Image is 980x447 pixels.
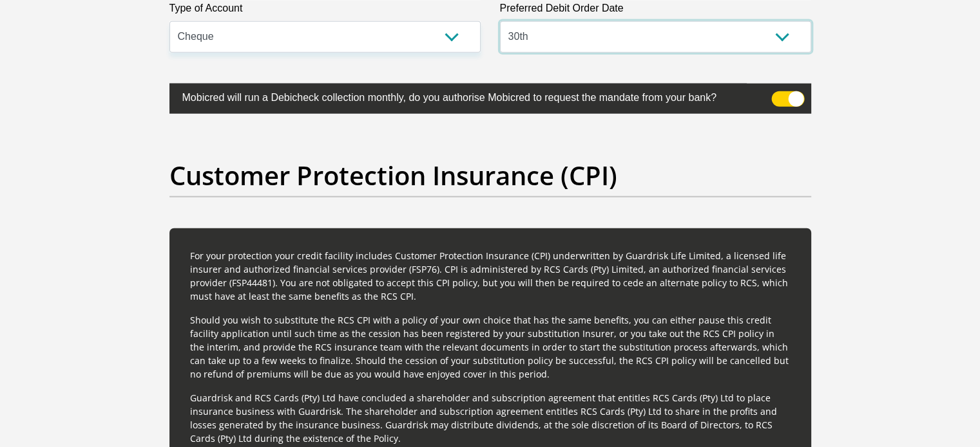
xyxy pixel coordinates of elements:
label: Type of Account [169,1,481,21]
h2: Customer Protection Insurance (CPI) [169,160,811,191]
p: Guardrisk and RCS Cards (Pty) Ltd have concluded a shareholder and subscription agreement that en... [190,391,791,445]
label: Preferred Debit Order Date [500,1,811,21]
p: For your protection your credit facility includes Customer Protection Insurance (CPI) underwritte... [190,249,791,303]
p: Should you wish to substitute the RCS CPI with a policy of your own choice that has the same bene... [190,313,791,381]
label: Mobicred will run a Debicheck collection monthly, do you authorise Mobicred to request the mandat... [169,84,747,109]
